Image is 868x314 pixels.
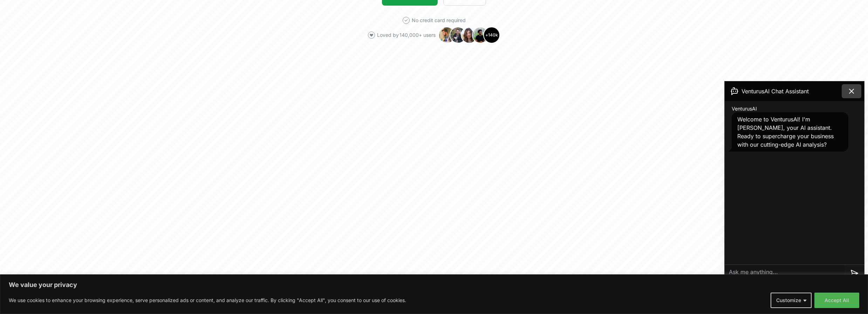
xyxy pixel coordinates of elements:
[472,27,489,44] img: Avatar 4
[461,27,478,44] img: Avatar 3
[732,105,757,112] span: VenturusAI
[438,27,455,44] img: Avatar 1
[814,293,859,308] button: Accept All
[450,27,466,44] img: Avatar 2
[741,87,809,95] span: VenturusAI Chat Assistant
[9,281,859,289] p: We value your privacy
[737,116,834,148] span: Welcome to VenturusAI! I'm [PERSON_NAME], your AI assistant. Ready to supercharge your business w...
[9,296,406,305] p: We use cookies to enhance your browsing experience, serve personalized ads or content, and analyz...
[771,293,812,308] button: Customize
